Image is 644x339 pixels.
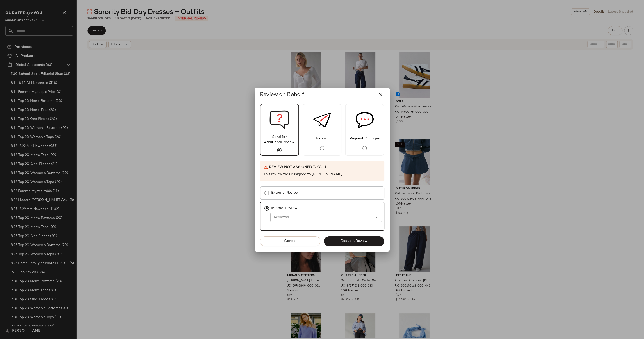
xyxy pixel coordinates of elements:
[269,104,289,134] img: svg%3e
[271,189,299,198] label: External Review
[340,239,367,243] span: Request Review
[346,136,383,141] span: Request Changes
[264,172,343,177] span: This review was assigned to [PERSON_NAME].
[271,204,297,213] label: Internal Review
[260,236,320,246] button: Cancel
[313,104,331,136] img: svg%3e
[260,91,304,98] span: Review on Behalf
[260,134,298,145] span: Send for Additional Review
[324,236,384,246] button: Request Review
[356,104,374,136] img: svg%3e
[284,239,296,243] span: Cancel
[374,215,379,220] i: Open
[269,165,326,170] span: Review not assigned to you
[313,136,331,141] span: Export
